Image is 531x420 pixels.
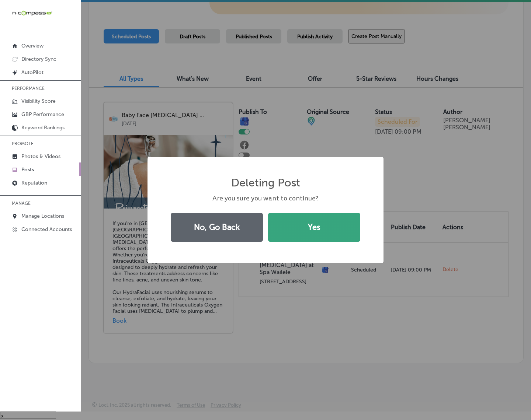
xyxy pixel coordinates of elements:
p: GBP Performance [21,111,64,118]
img: 660ab0bf-5cc7-4cb8-ba1c-48b5ae0f18e60NCTV_CLogo_TV_Black_-500x88.png [12,10,52,17]
p: Connected Accounts [21,226,72,232]
button: Yes [268,213,360,242]
p: Keyword Rankings [21,125,65,131]
h2: Deleting Post [231,176,300,189]
p: Reputation [21,180,47,186]
p: Overview [21,43,44,49]
button: No, Go Back [171,213,263,242]
p: Posts [21,167,34,173]
p: Visibility Score [21,98,56,104]
p: Directory Sync [21,56,56,62]
p: AutoPilot [21,69,44,76]
p: Photos & Videos [21,153,60,160]
p: Manage Locations [21,213,64,219]
div: Are you sure you want to continue? [167,194,364,203]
